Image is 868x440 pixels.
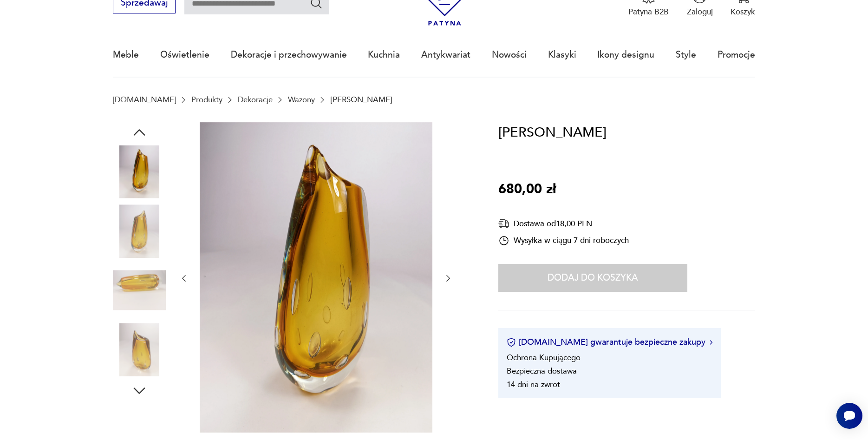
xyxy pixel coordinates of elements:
a: Kuchnia [368,33,400,76]
li: Bezpieczna dostawa [507,366,577,376]
p: Koszyk [731,7,755,17]
p: Patyna B2B [628,7,669,17]
li: Ochrona Kupującego [507,352,581,363]
a: Produkty [191,95,222,104]
p: [PERSON_NAME] [330,95,392,104]
a: Oświetlenie [160,33,209,76]
a: Dekoracje i przechowywanie [231,33,347,76]
img: Zdjęcie produktu Wazon Murano [113,323,166,376]
img: Ikona certyfikatu [507,338,516,347]
div: Dostawa od 18,00 PLN [498,218,629,230]
img: Zdjęcie produktu Wazon Murano [200,122,432,433]
li: 14 dni na zwrot [507,379,560,390]
a: Dekoracje [238,95,273,104]
a: Style [676,33,696,76]
a: Nowości [492,33,527,76]
a: Klasyki [548,33,576,76]
img: Zdjęcie produktu Wazon Murano [113,264,166,317]
p: Zaloguj [687,7,713,17]
a: Ikony designu [597,33,654,76]
a: Antykwariat [421,33,470,76]
img: Zdjęcie produktu Wazon Murano [113,204,166,257]
button: [DOMAIN_NAME] gwarantuje bezpieczne zakupy [507,336,712,348]
iframe: Smartsupp widget button [836,403,862,429]
a: Wazony [288,95,315,104]
img: Zdjęcie produktu Wazon Murano [113,145,166,198]
img: Ikona dostawy [498,218,509,230]
a: Promocje [718,33,755,76]
p: 680,00 zł [498,179,556,200]
a: Meble [113,33,139,76]
div: Wysyłka w ciągu 7 dni roboczych [498,235,629,246]
a: [DOMAIN_NAME] [113,95,176,104]
img: Ikona strzałki w prawo [710,340,712,345]
h1: [PERSON_NAME] [498,122,607,144]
